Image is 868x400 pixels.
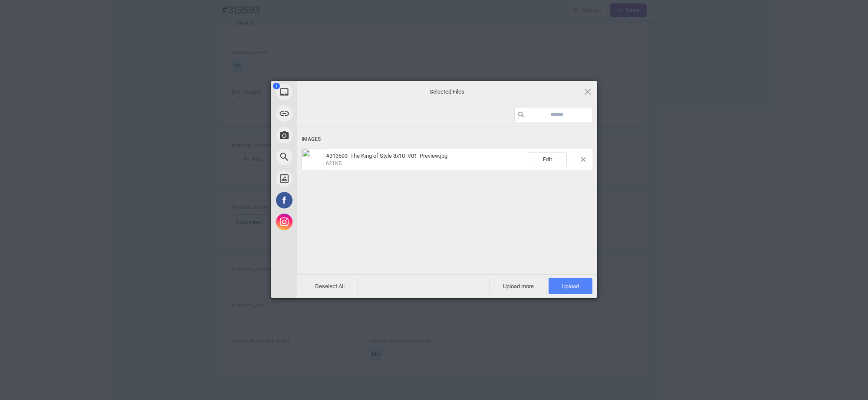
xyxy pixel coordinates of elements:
span: 621KB [326,160,342,166]
div: Web Search [271,146,375,168]
span: Click here or hit ESC to close picker [583,87,592,96]
div: Link (URL) [271,103,375,124]
div: My Device [271,81,375,103]
span: #313593_The King of Style 8x10_V01_Preview.jpg [323,153,528,167]
span: Selected Files [360,88,534,95]
img: 12226a33-3cb0-441c-a8ff-0e384efc61ac [302,149,323,170]
span: Upload [562,283,579,289]
span: Upload more [490,278,547,294]
div: Unsplash [271,168,375,189]
span: Deselect All [302,278,358,294]
div: Images [302,131,592,147]
div: Instagram [271,211,375,233]
span: Edit [528,152,567,167]
div: Facebook [271,189,375,211]
span: Upload [549,278,592,294]
span: #313593_The King of Style 8x10_V01_Preview.jpg [326,153,447,159]
div: Take Photo [271,124,375,146]
span: 1 [273,83,280,89]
